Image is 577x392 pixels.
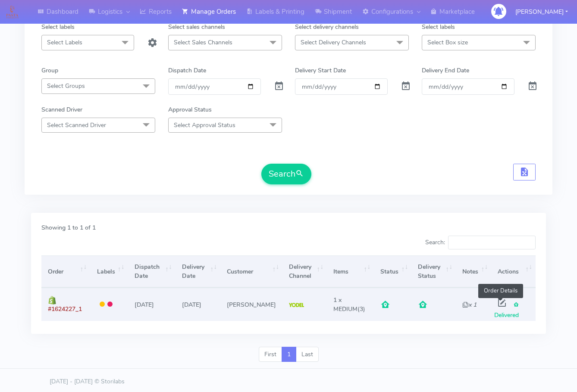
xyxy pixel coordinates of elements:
i: x 1 [462,301,477,309]
img: shopify.png [48,296,56,305]
label: Select labels [422,22,455,31]
label: Delivery Start Date [295,66,346,75]
th: Actions: activate to sort column ascending [491,255,536,288]
label: Select labels [41,22,75,31]
span: Select Sales Channels [174,38,232,47]
label: Scanned Driver [41,105,82,114]
th: Delivery Status: activate to sort column ascending [411,255,456,288]
span: Select Delivery Channels [301,38,366,47]
label: Delivery End Date [422,66,469,75]
th: Delivery Date: activate to sort column ascending [176,255,220,288]
label: Select delivery channels [295,22,359,31]
th: Order: activate to sort column ascending [41,255,90,288]
span: Select Labels [47,38,82,47]
th: Status: activate to sort column ascending [374,255,411,288]
span: Select Scanned Driver [47,121,106,129]
th: Delivery Channel: activate to sort column ascending [282,255,327,288]
button: Search [261,164,311,184]
th: Customer: activate to sort column ascending [220,255,282,288]
span: 1 x MEDIUM [333,296,357,313]
td: [PERSON_NAME] [220,288,282,320]
label: Showing 1 to 1 of 1 [41,223,96,232]
img: Yodel [289,303,304,307]
span: #1624227_1 [48,305,82,313]
span: Select Groups [47,82,85,90]
span: Delivered [494,301,519,319]
span: Select Approval Status [174,121,235,129]
th: Labels: activate to sort column ascending [90,255,128,288]
span: Select Box size [427,38,468,47]
label: Group [41,66,58,75]
span: (3) [333,296,365,313]
label: Approval Status [168,105,212,114]
th: Items: activate to sort column ascending [327,255,374,288]
label: Search: [425,236,536,249]
a: 1 [282,347,296,362]
label: Select sales channels [168,22,225,31]
th: Dispatch Date: activate to sort column ascending [128,255,176,288]
input: Search: [448,236,536,249]
td: [DATE] [128,288,176,320]
button: [PERSON_NAME] [509,3,574,21]
td: [DATE] [176,288,220,320]
th: Notes: activate to sort column ascending [456,255,491,288]
label: Dispatch Date [168,66,206,75]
